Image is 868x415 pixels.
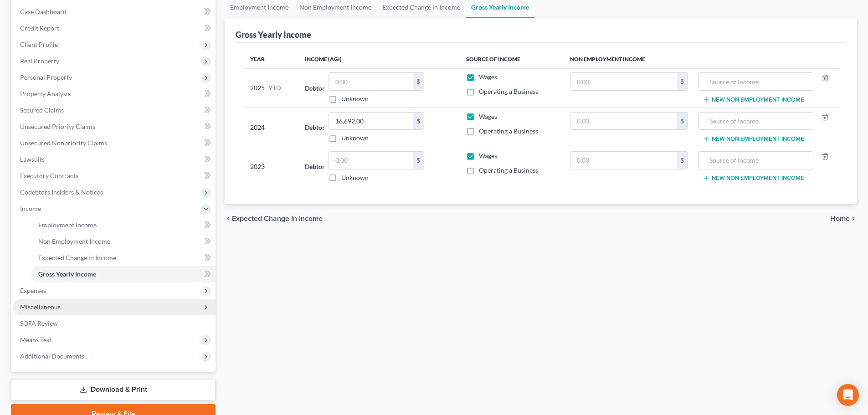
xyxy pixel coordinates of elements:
[13,151,216,168] a: Lawsuits
[703,152,808,169] input: Source of Income
[38,254,116,261] span: Expected Change in Income
[830,215,850,222] span: Home
[13,102,216,118] a: Secured Claims
[243,50,298,68] th: Year
[20,205,41,212] span: Income
[479,73,497,81] span: Wages
[250,72,290,103] div: 2025
[31,217,216,233] a: Employment Income
[250,151,290,182] div: 2023
[830,215,857,222] button: Home chevron_right
[837,384,859,406] div: Open Intercom Messenger
[250,112,290,143] div: 2024
[305,162,325,171] label: Debtor
[13,20,216,36] a: Credit Report
[703,135,804,143] button: New Non Employment Income
[20,123,95,130] span: Unsecured Priority Claims
[479,113,497,120] span: Wages
[38,237,110,245] span: Non Employment Income
[413,113,424,130] div: $
[298,50,458,68] th: Income (AGI)
[13,86,216,102] a: Property Analysis
[225,215,232,222] i: chevron_left
[13,118,216,135] a: Unsecured Priority Claims
[570,73,677,90] input: 0.00
[20,8,67,15] span: Case Dashboard
[20,24,59,32] span: Credit Report
[703,113,808,130] input: Source of Income
[13,4,216,20] a: Case Dashboard
[13,168,216,184] a: Executory Contracts
[232,215,323,222] span: Expected Change in Income
[20,57,59,65] span: Real Property
[413,73,424,90] div: $
[31,250,216,266] a: Expected Change in Income
[703,96,804,103] button: New Non Employment Income
[570,113,677,130] input: 0.00
[563,50,839,68] th: Non Employment Income
[703,174,804,182] button: New Non Employment Income
[11,379,216,400] a: Download & Print
[479,152,497,159] span: Wages
[268,83,281,92] span: YTD
[38,270,96,278] span: Gross Yearly Income
[677,152,688,169] div: $
[13,135,216,151] a: Unsecured Nonpriority Claims
[20,319,58,327] span: SOFA Review
[31,266,216,282] a: Gross Yearly Income
[236,29,311,40] div: Gross Yearly Income
[20,155,45,163] span: Lawsuits
[20,41,58,48] span: Client Profile
[341,133,369,143] label: Unknown
[329,73,413,90] input: 0.00
[570,152,677,169] input: 0.00
[225,215,323,222] button: chevron_left Expected Change in Income
[677,73,688,90] div: $
[459,50,563,68] th: Source of Income
[703,73,808,90] input: Source of Income
[20,352,84,360] span: Additional Documents
[329,113,413,130] input: 0.00
[305,123,325,132] label: Debtor
[13,315,216,332] a: SOFA Review
[20,139,107,147] span: Unsecured Nonpriority Claims
[677,113,688,130] div: $
[341,94,369,103] label: Unknown
[20,106,64,114] span: Secured Claims
[479,166,538,174] span: Operating a Business
[305,83,325,93] label: Debtor
[413,152,424,169] div: $
[20,303,61,311] span: Miscellaneous
[479,87,538,95] span: Operating a Business
[20,172,78,179] span: Executory Contracts
[850,215,857,222] i: chevron_right
[31,233,216,250] a: Non Employment Income
[20,73,72,81] span: Personal Property
[329,152,413,169] input: 0.00
[479,127,538,135] span: Operating a Business
[20,336,51,343] span: Means Test
[341,173,369,182] label: Unknown
[20,90,71,97] span: Property Analysis
[20,287,46,294] span: Expenses
[20,188,103,196] span: Codebtors Insiders & Notices
[38,221,97,229] span: Employment Income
